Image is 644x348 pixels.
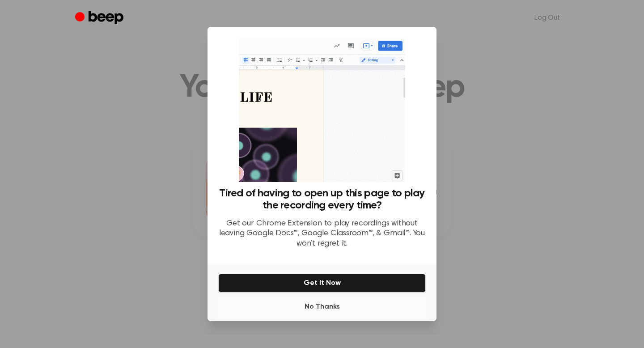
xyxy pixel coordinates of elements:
[525,7,569,29] a: Log Out
[218,298,426,316] button: No Thanks
[239,38,405,182] img: Beep extension in action
[75,9,126,27] a: Beep
[218,219,426,249] p: Get our Chrome Extension to play recordings without leaving Google Docs™, Google Classroom™, & Gm...
[218,187,426,212] h3: Tired of having to open up this page to play the recording every time?
[218,274,426,293] button: Get It Now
